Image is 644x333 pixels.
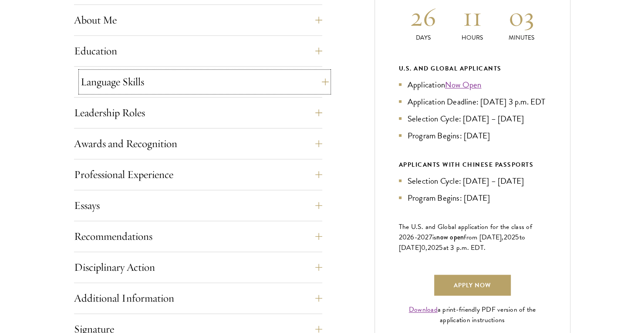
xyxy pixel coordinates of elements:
[448,33,497,42] p: Hours
[74,102,322,123] button: Leadership Roles
[409,304,438,315] a: Download
[432,232,437,242] span: is
[399,222,532,242] span: The U.S. and Global application for the class of 202
[74,195,322,216] button: Essays
[74,226,322,247] button: Recommendations
[429,232,432,242] span: 7
[399,304,546,325] div: a print-friendly PDF version of the application instructions
[503,232,515,242] span: 202
[410,232,414,242] span: 6
[399,63,546,74] div: U.S. and Global Applicants
[434,275,511,296] a: Apply Now
[448,0,497,33] h2: 11
[399,129,546,142] li: Program Begins: [DATE]
[399,192,546,204] li: Program Begins: [DATE]
[497,0,546,33] h2: 03
[74,40,322,61] button: Education
[439,242,443,253] span: 5
[399,159,546,170] div: APPLICANTS WITH CHINESE PASSPORTS
[436,232,464,242] span: now open
[74,288,322,309] button: Additional Information
[399,33,448,42] p: Days
[399,232,525,253] span: to [DATE]
[74,10,322,30] button: About Me
[399,78,546,91] li: Application
[399,112,546,125] li: Selection Cycle: [DATE] – [DATE]
[421,242,425,253] span: 0
[425,242,427,253] span: ,
[445,78,482,91] a: Now Open
[428,242,439,253] span: 202
[74,164,322,185] button: Professional Experience
[464,232,503,242] span: from [DATE],
[81,71,329,92] button: Language Skills
[415,232,429,242] span: -202
[399,95,546,108] li: Application Deadline: [DATE] 3 p.m. EDT
[399,175,546,187] li: Selection Cycle: [DATE] – [DATE]
[74,133,322,154] button: Awards and Recognition
[497,33,546,42] p: Minutes
[443,242,486,253] span: at 3 p.m. EDT.
[399,0,448,33] h2: 26
[515,232,519,242] span: 5
[74,257,322,278] button: Disciplinary Action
